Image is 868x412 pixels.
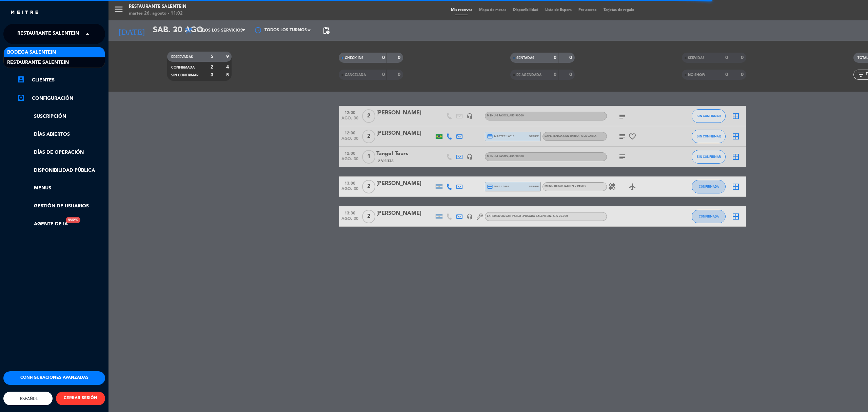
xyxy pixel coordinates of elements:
[18,396,38,401] span: Español
[17,167,105,174] a: Disponibilidad pública
[17,76,105,84] a: account_boxClientes
[66,217,80,223] div: Nuevo
[322,26,330,35] span: pending_actions
[3,371,105,385] button: Configuraciones avanzadas
[17,75,25,83] i: account_box
[10,10,39,15] img: MEITRE
[17,94,105,102] a: Configuración
[17,131,105,138] a: Días abiertos
[56,392,105,405] button: CERRAR SESIÓN
[17,184,105,192] a: Menus
[17,202,105,210] a: Gestión de usuarios
[7,59,69,67] span: Restaurante Salentein
[17,94,25,102] i: settings_applications
[17,113,105,120] a: Suscripción
[17,220,68,228] a: Agente de IANuevo
[17,149,105,156] a: Días de Operación
[7,49,56,56] span: Bodega Salentein
[17,27,79,41] span: Restaurante Salentein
